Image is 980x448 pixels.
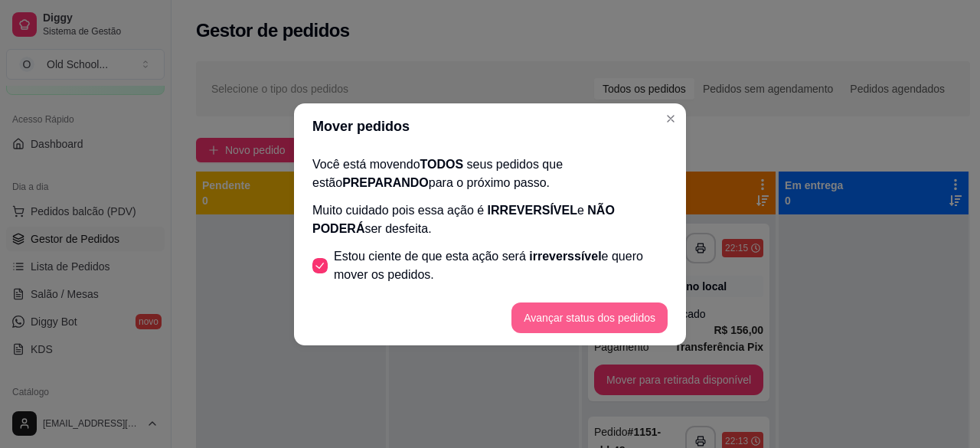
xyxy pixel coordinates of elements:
span: NÃO PODERÁ [312,204,615,235]
header: Mover pedidos [294,103,686,149]
span: IRREVERSÍVEL [488,204,577,217]
p: Você está movendo seus pedidos que estão para o próximo passo. [312,155,668,192]
span: TODOS [420,158,464,171]
button: Close [658,106,683,131]
span: Estou ciente de que esta ação será e quero mover os pedidos. [334,247,668,284]
span: irreverssível [529,250,601,263]
p: Muito cuidado pois essa ação é e ser desfeita. [312,201,668,238]
button: Avançar status dos pedidos [511,302,668,333]
span: PREPARANDO [342,176,429,189]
